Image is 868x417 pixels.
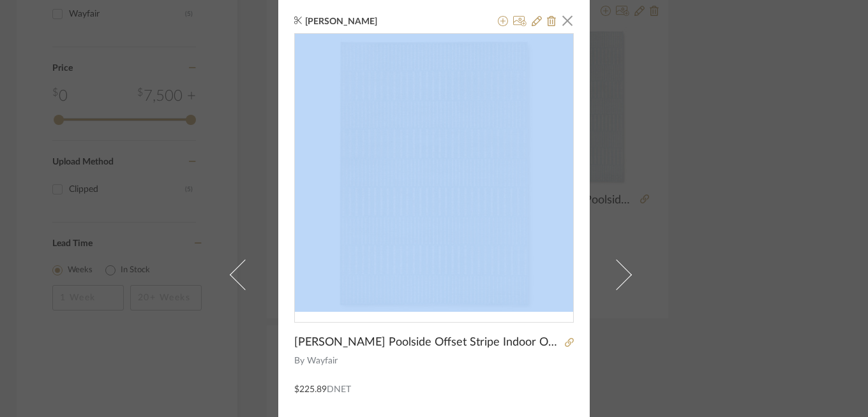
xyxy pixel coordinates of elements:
img: 3dd5a497-8e4d-40ec-b022-bacd630ebf87_436x436.jpg [295,34,573,312]
span: DNET [327,385,351,394]
span: [PERSON_NAME] Poolside Offset Stripe Indoor Outdoor Area Rug Blue/Ivory [294,335,561,349]
span: $225.89 [294,385,327,394]
button: Close [555,8,580,33]
span: [PERSON_NAME] [305,16,397,27]
span: Wayfair [307,355,574,368]
span: By [294,355,304,368]
div: 0 [295,34,573,312]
